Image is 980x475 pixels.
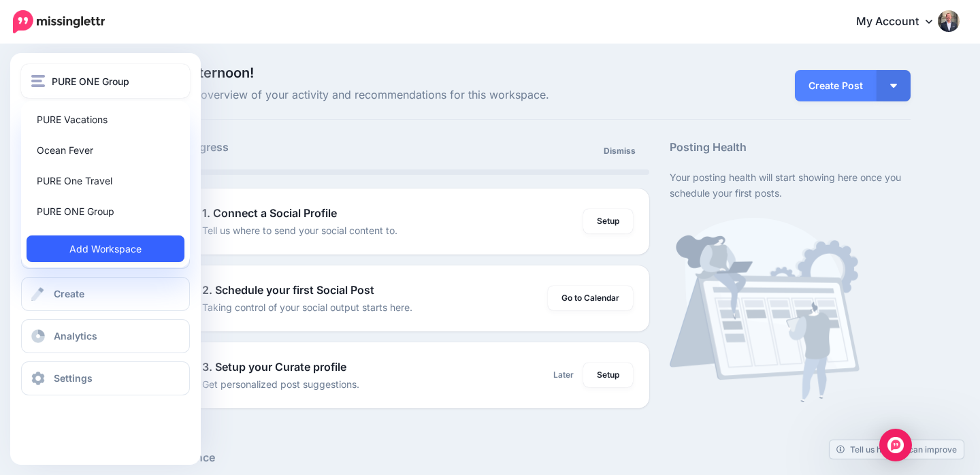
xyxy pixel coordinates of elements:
[54,372,93,384] span: Settings
[21,277,190,311] a: Create
[52,73,129,89] span: PURE ONE Group
[879,429,912,461] div: Open Intercom Messenger
[21,361,190,395] a: Settings
[583,363,633,387] a: Setup
[27,106,184,133] a: PURE Vacations
[31,75,45,87] img: menu.png
[148,139,399,156] h5: Setup Progress
[548,286,633,310] a: Go to Calendar
[202,283,374,297] b: 2. Schedule your first Social Post
[202,376,359,392] p: Get personalized post suggestions.
[795,70,877,101] a: Create Post
[27,198,184,225] a: PURE ONE Group
[148,449,911,466] h5: Performance
[670,139,910,156] h5: Posting Health
[148,65,254,81] span: Good afternoon!
[54,288,84,299] span: Create
[27,167,184,194] a: PURE One Travel
[843,5,960,39] a: My Account
[595,139,644,163] a: Dismiss
[670,218,860,402] img: calendar-waiting.png
[27,235,184,262] a: Add Workspace
[583,209,633,233] a: Setup
[54,330,97,342] span: Analytics
[202,223,397,238] p: Tell us where to send your social content to.
[890,84,897,88] img: arrow-down-white.png
[202,299,412,315] p: Taking control of your social output starts here.
[21,64,190,98] button: PURE ONE Group
[13,10,105,33] img: Missinglettr
[202,206,337,220] b: 1. Connect a Social Profile
[21,319,190,353] a: Analytics
[202,360,346,374] b: 3. Setup your Curate profile
[830,440,964,459] a: Tell us how we can improve
[545,363,582,387] a: Later
[670,169,910,201] p: Your posting health will start showing here once you schedule your first posts.
[148,86,650,104] span: Here's an overview of your activity and recommendations for this workspace.
[27,137,184,163] a: Ocean Fever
